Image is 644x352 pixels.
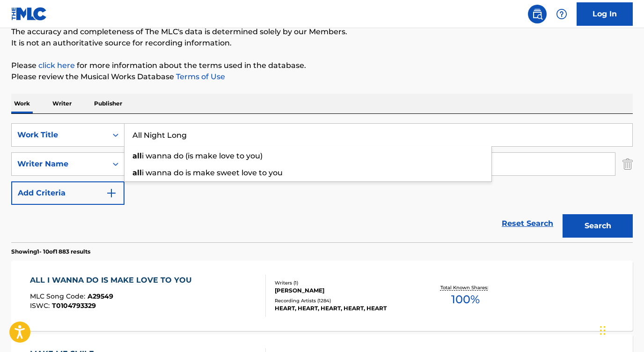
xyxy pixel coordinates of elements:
[38,61,75,70] a: click here
[11,37,633,49] p: It is not an authoritative source for recording information.
[91,94,125,113] p: Publisher
[11,60,633,71] p: Please for more information about the terms used in the database.
[30,301,52,310] span: ISWC :
[563,214,633,238] button: Search
[528,5,547,23] a: Public Search
[30,292,88,300] span: MLC Song Code :
[11,181,124,205] button: Add Criteria
[132,151,142,160] strong: all
[50,94,74,113] p: Writer
[275,286,413,295] div: [PERSON_NAME]
[174,72,225,81] a: Terms of Use
[11,247,90,256] p: Showing 1 - 10 of 1 883 results
[440,284,490,291] p: Total Known Shares:
[11,26,633,37] p: The accuracy and completeness of The MLC's data is determined solely by our Members.
[622,152,633,176] img: Delete Criterion
[275,297,413,304] div: Recording Artists ( 1284 )
[11,261,633,331] a: ALL I WANNA DO IS MAKE LOVE TO YOUMLC Song Code:A29549ISWC:T0104793329Writers (1)[PERSON_NAME]Rec...
[11,71,633,82] p: Please review the Musical Works Database
[11,7,47,21] img: MLC Logo
[106,187,117,199] img: 9d2ae6d4665cec9f34b9.svg
[88,292,113,300] span: A29549
[597,307,644,352] iframe: Chat Widget
[11,94,33,113] p: Work
[142,168,283,177] span: i wanna do is make sweet love to you
[532,8,543,20] img: search
[556,8,567,20] img: help
[142,151,263,160] span: i wanna do (is make love to you)
[17,129,102,141] div: Work Title
[597,307,644,352] div: Widget de chat
[275,279,413,286] div: Writers ( 1 )
[132,168,142,177] strong: all
[11,123,633,242] form: Search Form
[52,301,96,310] span: T0104793329
[552,5,571,23] div: Help
[30,275,197,286] div: ALL I WANNA DO IS MAKE LOVE TO YOU
[600,316,606,345] div: Glisser
[577,2,633,26] a: Log In
[17,158,102,170] div: Writer Name
[497,213,558,234] a: Reset Search
[275,304,413,313] div: HEART, HEART, HEART, HEART, HEART
[451,291,480,308] span: 100 %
